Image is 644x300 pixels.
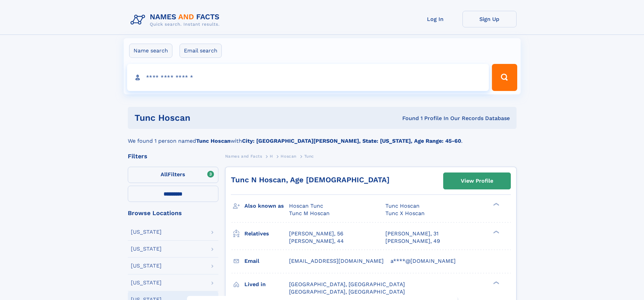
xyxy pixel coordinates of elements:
[385,230,438,237] a: [PERSON_NAME], 31
[289,210,330,216] span: Tunc M Hoscan
[180,44,222,58] label: Email search
[492,64,517,91] button: Search Button
[244,200,289,212] h3: Also known as
[128,167,218,183] label: Filters
[289,289,405,295] span: [GEOGRAPHIC_DATA], [GEOGRAPHIC_DATA]
[270,154,273,159] span: H
[281,154,296,159] span: Hoscan
[131,246,162,252] div: [US_STATE]
[304,154,314,159] span: Tunc
[128,11,225,29] img: Logo Names and Facts
[492,230,500,234] div: ❯
[492,202,500,207] div: ❯
[289,281,405,287] span: [GEOGRAPHIC_DATA], [GEOGRAPHIC_DATA]
[385,210,425,216] span: Tunc X Hoscan
[129,44,172,58] label: Name search
[128,210,218,216] div: Browse Locations
[289,258,384,264] span: [EMAIL_ADDRESS][DOMAIN_NAME]
[244,279,289,290] h3: Lived in
[242,138,461,144] b: City: [GEOGRAPHIC_DATA][PERSON_NAME], State: [US_STATE], Age Range: 45-60
[131,263,162,269] div: [US_STATE]
[289,203,323,209] span: Hoscan Tunc
[225,152,262,160] a: Names and Facts
[161,171,168,178] span: All
[461,173,493,189] div: View Profile
[128,153,218,159] div: Filters
[462,11,517,27] a: Sign Up
[296,115,510,122] div: Found 1 Profile In Our Records Database
[135,114,296,122] h1: Tunc Hoscan
[131,229,162,235] div: [US_STATE]
[492,280,500,285] div: ❯
[281,152,296,160] a: Hoscan
[196,138,231,144] b: Tunc Hoscan
[444,173,510,189] a: View Profile
[289,230,343,237] a: [PERSON_NAME], 56
[270,152,273,160] a: H
[385,237,440,245] a: [PERSON_NAME], 49
[385,203,420,209] span: Tunc Hoscan
[244,228,289,239] h3: Relatives
[131,280,162,285] div: [US_STATE]
[408,11,462,27] a: Log In
[244,255,289,267] h3: Email
[127,64,489,91] input: search input
[289,237,344,245] a: [PERSON_NAME], 44
[128,129,517,145] div: We found 1 person named with .
[231,176,389,184] a: Tunc N Hoscan, Age [DEMOGRAPHIC_DATA]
